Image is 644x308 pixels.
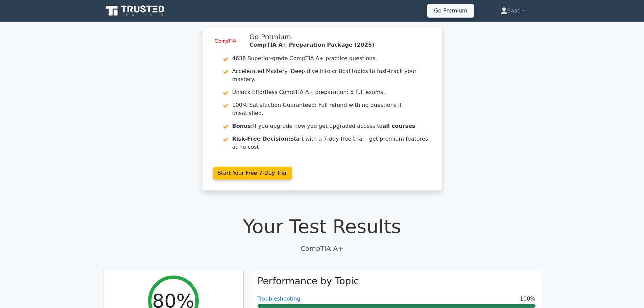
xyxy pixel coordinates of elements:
[213,167,292,180] a: Start Your Free 7-Day Trial
[430,6,471,15] a: Go Premium
[103,243,541,254] p: CompTIA A+
[258,276,359,287] h3: Performance by Topic
[520,295,535,303] span: 100%
[258,295,301,302] a: Troubleshooting
[484,4,541,18] a: Saad
[103,215,541,238] h1: Your Test Results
